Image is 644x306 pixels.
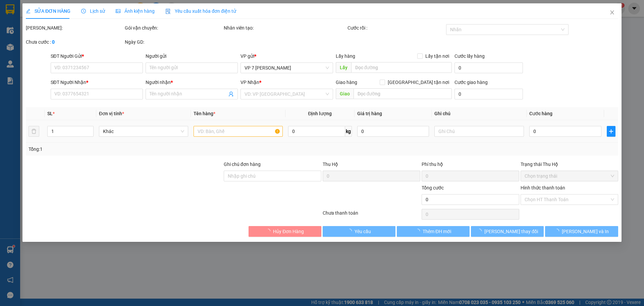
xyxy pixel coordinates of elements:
span: Ảnh kiện hàng [116,8,155,14]
span: Hủy Đơn Hàng [273,228,304,235]
button: [PERSON_NAME] và In [545,226,618,237]
input: VD: Bàn, Ghế [194,126,283,137]
div: Chưa cước : [26,38,123,46]
span: [PERSON_NAME] thay đổi [484,228,538,235]
span: VP Nhận [241,80,260,85]
span: Thêm ĐH mới [423,228,451,235]
span: Cước hàng [529,111,552,116]
span: Khác [103,126,184,136]
span: Lấy hàng [336,53,355,59]
span: Lịch sử [81,8,105,14]
span: Định lượng [308,111,332,116]
div: SĐT Người Nhận [51,79,143,86]
button: delete [29,126,39,137]
div: Tổng: 1 [29,145,249,153]
span: Lấy [336,62,351,73]
span: edit [26,9,31,13]
div: Ngày GD: [125,38,222,46]
span: clock-circle [81,9,86,13]
div: Người nhận [146,79,238,86]
button: Close [603,3,622,22]
div: Phí thu hộ [422,161,519,171]
div: SĐT Người Gửi [51,52,143,60]
label: Cước lấy hàng [454,53,485,59]
div: Trạng thái Thu Hộ [521,161,618,168]
span: Tổng cước [422,185,444,190]
div: Chưa thanh toán [322,209,421,221]
label: Cước giao hàng [454,80,488,85]
span: Yêu cầu xuất hóa đơn điện tử [165,8,236,14]
span: Giao [336,88,354,99]
input: Ghi Chú [435,126,524,137]
div: VP gửi [241,52,333,60]
span: Yêu cầu [355,228,371,235]
span: Giá trị hàng [357,111,382,116]
button: Yêu cầu [323,226,395,237]
span: [PERSON_NAME] và In [562,228,609,235]
span: close [609,10,615,15]
div: Nhân viên tạo: [224,24,346,32]
span: Lấy tận nơi [423,52,452,60]
span: Giao hàng [336,80,357,85]
span: Tên hàng [194,111,215,116]
span: Đơn vị tính [99,111,124,116]
button: Thêm ĐH mới [397,226,470,237]
div: [PERSON_NAME]: [26,24,123,32]
span: Thu Hộ [323,162,338,167]
div: Cước rồi : [347,24,445,32]
th: Ghi chú [432,107,527,120]
div: Người gửi [146,52,238,60]
span: loading [477,229,484,233]
span: SL [47,111,53,116]
input: Cước giao hàng [454,89,523,99]
button: [PERSON_NAME] thay đổi [471,226,544,237]
button: plus [607,126,615,137]
input: Dọc đường [351,62,452,73]
span: loading [347,229,355,233]
span: user-add [229,91,234,97]
span: VP 7 Phạm Văn Đồng [245,63,329,73]
input: Dọc đường [354,88,452,99]
label: Hình thức thanh toán [521,185,565,190]
span: kg [345,126,352,137]
span: loading [554,229,562,233]
img: icon [165,9,171,14]
input: Ghi chú đơn hàng [224,171,321,181]
span: [GEOGRAPHIC_DATA] tận nơi [385,79,452,86]
span: loading [415,229,423,233]
input: Cước lấy hàng [454,62,523,73]
b: 0 [52,39,55,45]
label: Ghi chú đơn hàng [224,162,261,167]
span: SỬA ĐƠN HÀNG [26,8,70,14]
span: plus [607,129,615,134]
div: Gói vận chuyển: [125,24,222,32]
span: Chọn trạng thái [525,171,614,181]
button: Hủy Đơn Hàng [249,226,321,237]
span: loading [266,229,273,233]
span: picture [116,9,120,13]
